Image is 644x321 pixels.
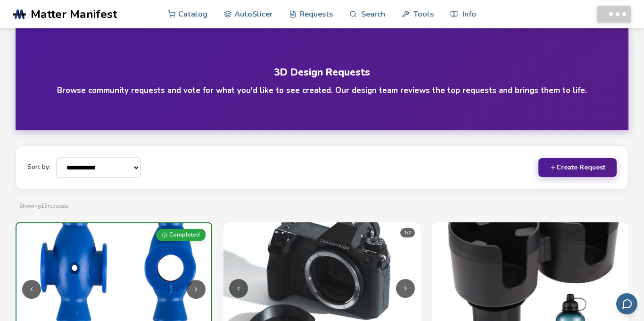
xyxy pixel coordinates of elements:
h4: Browse community requests and vote for what you'd like to see created. Our design team reviews th... [57,85,587,96]
h1: 3D Design Requests [40,67,604,78]
button: Create Request [538,158,617,177]
label: Sort by: [27,164,50,171]
p: Showing 15 requests [19,201,625,211]
span: Completed [169,232,200,238]
button: Previous image [22,280,41,299]
button: Send feedback via email [616,293,637,314]
button: Next image [187,280,206,299]
button: Next image [396,279,415,298]
span: Matter Manifest [31,8,117,21]
div: 1 / 2 [400,228,415,237]
button: Previous image [229,279,248,298]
